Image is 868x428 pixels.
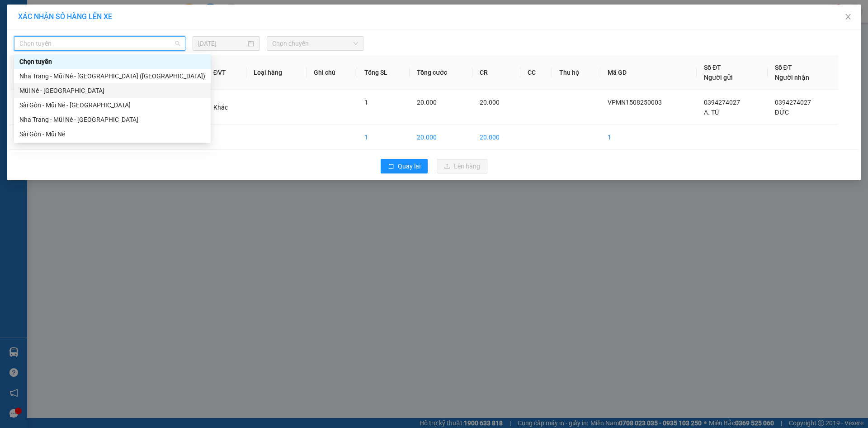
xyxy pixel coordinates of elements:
button: uploadLên hàng [437,159,487,173]
span: Người nhận [775,74,809,81]
th: CC [520,55,552,90]
div: Mũi Né - Sài Gòn [14,83,211,98]
span: A. TÚ [704,109,719,116]
div: Chọn tuyến [19,57,205,67]
th: ĐVT [206,55,246,90]
span: rollback [388,163,394,170]
div: Mũi Né - [GEOGRAPHIC_DATA] [19,86,205,96]
span: 0394274027 [704,99,740,106]
div: Nha Trang - Mũi Né - Sài Gòn [14,112,211,127]
button: Close [835,5,861,30]
span: close [844,13,852,20]
div: Chọn tuyến [14,54,211,69]
span: Chọn tuyến [19,37,180,50]
th: Mã GD [600,55,697,90]
td: 1 [600,125,697,150]
th: Loại hàng [246,55,307,90]
div: Nha Trang - Mũi Né - [GEOGRAPHIC_DATA] [19,115,205,125]
span: VPMN1508250003 [608,99,662,106]
span: ĐỨC [775,109,789,116]
span: Quay lại [398,161,420,171]
th: Tổng cước [410,55,472,90]
th: Ghi chú [307,55,357,90]
div: Nha Trang - Mũi Né - Sài Gòn (Sáng) [14,69,211,83]
div: Sài Gòn - Mũi Né [19,129,205,139]
div: Sài Gòn - Mũi Né - [GEOGRAPHIC_DATA] [19,100,205,110]
span: 1 [364,99,368,106]
span: Số ĐT [704,64,721,71]
td: 1 [357,125,410,150]
th: STT [9,55,46,90]
span: Số ĐT [775,64,792,71]
span: Chọn chuyến [272,37,358,50]
span: 20.000 [480,99,500,106]
span: 20.000 [417,99,437,106]
div: Sài Gòn - Mũi Né [14,127,211,141]
div: Nha Trang - Mũi Né - [GEOGRAPHIC_DATA] ([GEOGRAPHIC_DATA]) [19,71,205,81]
th: Tổng SL [357,55,410,90]
span: XÁC NHẬN SỐ HÀNG LÊN XE [18,12,112,21]
th: CR [472,55,520,90]
th: Thu hộ [552,55,601,90]
td: 20.000 [472,125,520,150]
button: rollbackQuay lại [381,159,428,173]
span: Người gửi [704,74,733,81]
td: Khác [206,90,246,125]
td: 1 [9,90,46,125]
td: 20.000 [410,125,472,150]
div: Sài Gòn - Mũi Né - Nha Trang [14,98,211,112]
span: 0394274027 [775,99,811,106]
input: 15/08/2025 [198,38,246,48]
